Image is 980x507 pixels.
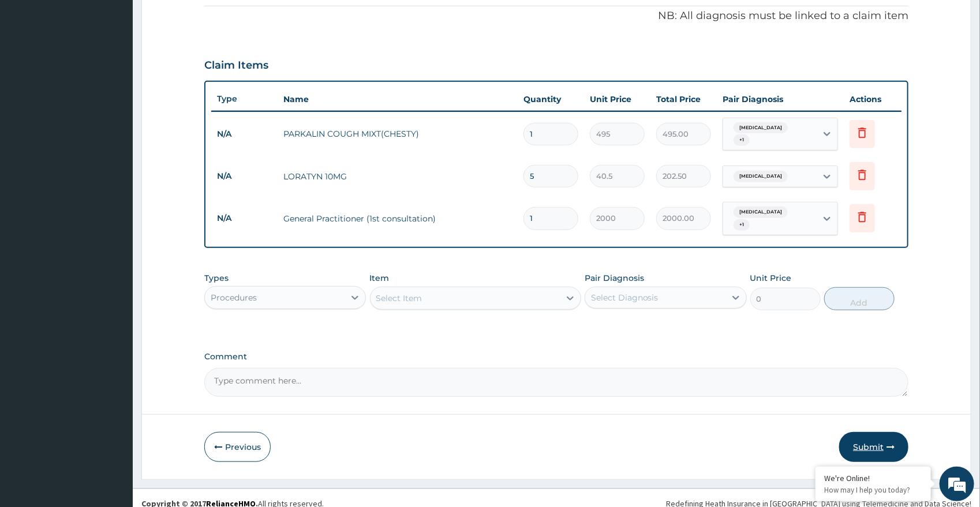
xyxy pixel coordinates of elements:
div: Chat with us now [60,65,194,80]
th: Quantity [518,88,584,111]
div: Procedures [211,292,257,303]
span: [MEDICAL_DATA] [734,171,788,182]
button: Previous [204,432,271,462]
td: N/A [211,208,278,229]
span: [MEDICAL_DATA] [734,122,788,134]
div: Select Item [376,292,422,304]
img: d_794563401_company_1708531726252_794563401 [21,58,47,87]
h3: Claim Items [204,59,268,72]
div: Select Diagnosis [591,292,659,303]
td: LORATYN 10MG [278,165,518,188]
th: Pair Diagnosis [717,88,844,111]
label: Types [204,273,229,283]
p: How may I help you today? [824,485,922,495]
button: Add [824,287,895,310]
button: Submit [839,432,908,462]
th: Actions [844,88,902,111]
td: PARKALIN COUGH MIXT(CHESTY) [278,122,518,145]
th: Unit Price [584,88,650,111]
th: Total Price [650,88,717,111]
label: Unit Price [750,272,792,284]
label: Pair Diagnosis [585,272,644,284]
label: Comment [204,352,909,362]
td: N/A [211,123,278,145]
span: + 1 [734,134,750,146]
td: N/A [211,166,278,187]
span: + 1 [734,219,750,231]
p: NB: All diagnosis must be linked to a claim item [204,9,909,24]
label: Item [370,272,390,284]
span: [MEDICAL_DATA] [734,206,788,218]
th: Type [211,88,278,110]
div: Minimize live chat window [189,6,217,33]
div: We're Online! [824,473,922,483]
th: Name [278,88,518,111]
textarea: Type your message and hit 'Enter' [6,315,220,355]
span: We're online! [67,145,159,262]
td: General Practitioner (1st consultation) [278,207,518,230]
